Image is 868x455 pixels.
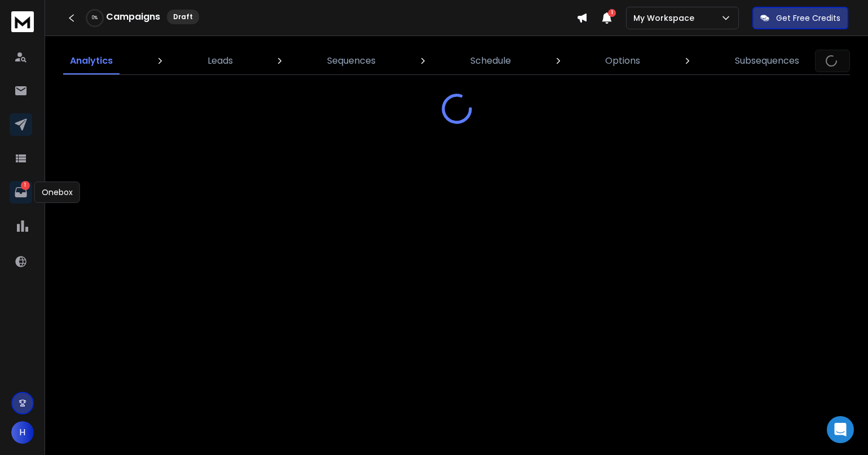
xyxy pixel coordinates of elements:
p: Sequences [327,54,376,68]
div: Onebox [34,182,80,203]
img: logo_orange.svg [18,18,27,27]
p: Get Free Credits [776,12,840,24]
img: tab_keywords_by_traffic_grey.svg [112,65,121,74]
span: 1 [608,9,616,17]
p: Schedule [470,54,511,68]
div: Open Intercom Messenger [827,416,854,443]
p: 0 % [92,15,98,21]
div: Draft [167,10,199,24]
div: Domain Overview [43,67,101,74]
a: Sequences [320,47,382,74]
a: Subsequences [728,47,806,74]
a: 1 [10,181,32,204]
div: Domain: [URL] [29,29,80,38]
p: Options [605,54,640,68]
div: v 4.0.25 [32,18,55,27]
p: Subsequences [735,54,799,68]
img: logo [11,11,34,32]
button: H [11,421,34,444]
a: Options [598,47,647,74]
a: Leads [201,47,240,74]
p: Leads [208,54,233,68]
h1: Campaigns [106,10,160,24]
p: 1 [21,181,30,190]
p: Analytics [70,54,113,68]
a: Analytics [63,47,120,74]
p: My Workspace [633,12,699,24]
a: Schedule [464,47,518,74]
button: Get Free Credits [752,7,848,29]
img: website_grey.svg [18,29,27,38]
img: tab_domain_overview_orange.svg [30,65,39,74]
div: Keywords by Traffic [125,67,190,74]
